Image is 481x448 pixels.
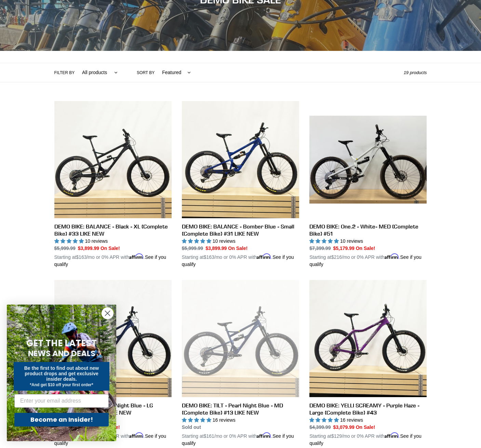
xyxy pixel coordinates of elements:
label: Sort by [137,70,155,76]
input: Enter your email address [14,394,109,408]
span: Be the first to find out about new product drops and get exclusive insider deals. [24,365,99,382]
span: 19 products [404,70,427,75]
button: Close dialog [102,307,113,319]
span: GET THE LATEST [26,337,97,349]
label: Filter by [54,70,75,76]
button: Become an Insider! [14,413,109,426]
span: NEWS AND DEALS [28,348,95,359]
span: *And get $10 off your first order* [30,382,93,387]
